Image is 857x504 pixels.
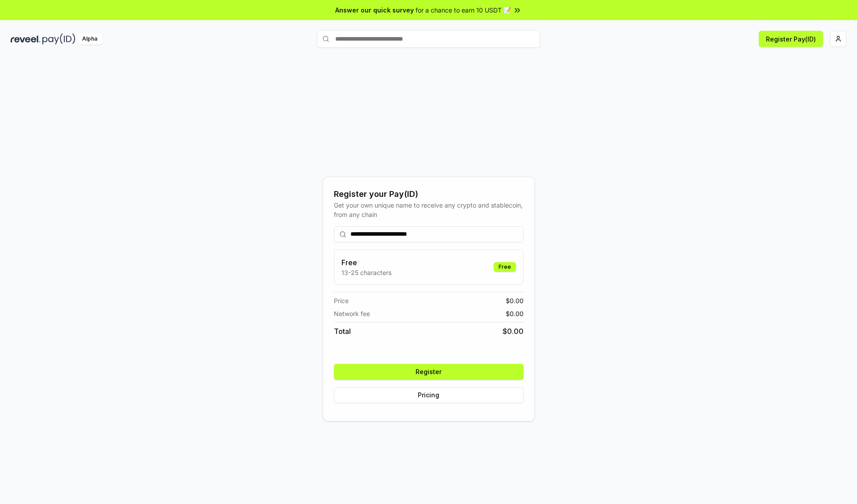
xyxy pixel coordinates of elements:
[334,387,524,403] button: Pricing
[334,188,524,200] div: Register your Pay(ID)
[341,257,391,268] h3: Free
[341,268,391,277] p: 13-25 characters
[42,33,75,45] img: pay_id
[11,33,41,45] img: reveel_dark
[334,364,524,380] button: Register
[494,262,516,272] div: Free
[503,326,524,337] span: $ 0.00
[506,296,524,305] span: $ 0.00
[506,309,524,318] span: $ 0.00
[335,5,414,15] span: Answer our quick survey
[416,5,511,15] span: for a chance to earn 10 USDT 📝
[334,326,351,337] span: Total
[334,200,524,219] div: Get your own unique name to receive any crypto and stablecoin, from any chain
[77,33,102,45] div: Alpha
[334,309,370,318] span: Network fee
[334,296,349,305] span: Price
[759,31,823,47] button: Register Pay(ID)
